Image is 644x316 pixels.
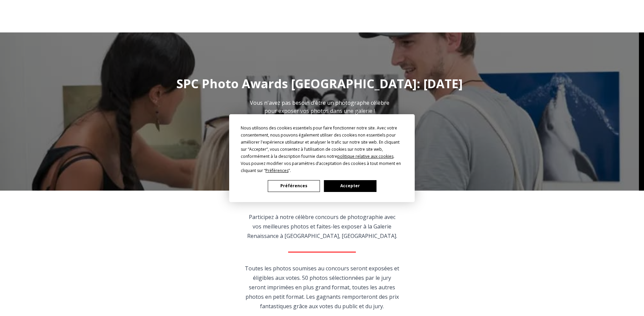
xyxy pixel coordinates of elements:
button: Préférences [268,180,320,192]
span: politique relative aux cookies [337,153,393,159]
span: Préférences [265,168,288,173]
button: Accepter [324,180,376,192]
div: Cookie Consent Prompt [229,114,415,202]
div: Nous utilisons des cookies essentiels pour faire fonctionner notre site. Avec votre consentement,... [241,124,403,174]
